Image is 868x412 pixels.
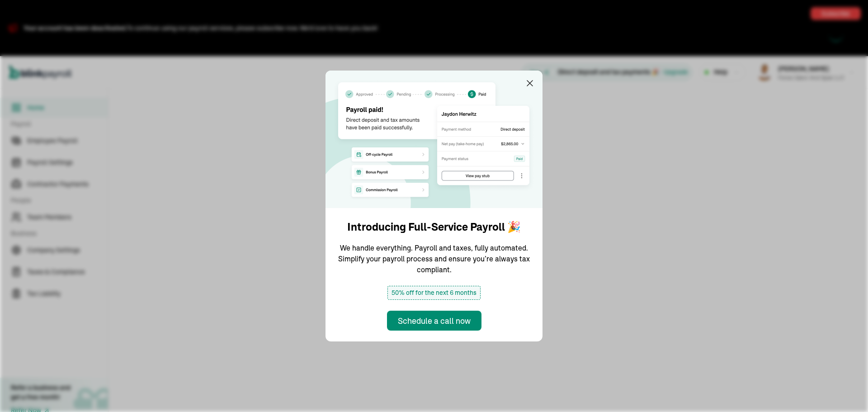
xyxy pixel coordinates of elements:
span: 50% off for the next 6 months [387,286,481,300]
p: We handle everything. Payroll and taxes, fully automated. Simplify your payroll process and ensur... [336,242,532,275]
h1: Introducing Full-Service Payroll 🎉 [347,219,521,235]
div: Schedule a call now [398,315,471,327]
img: announcement [325,71,542,208]
button: Schedule a call now [387,311,481,331]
